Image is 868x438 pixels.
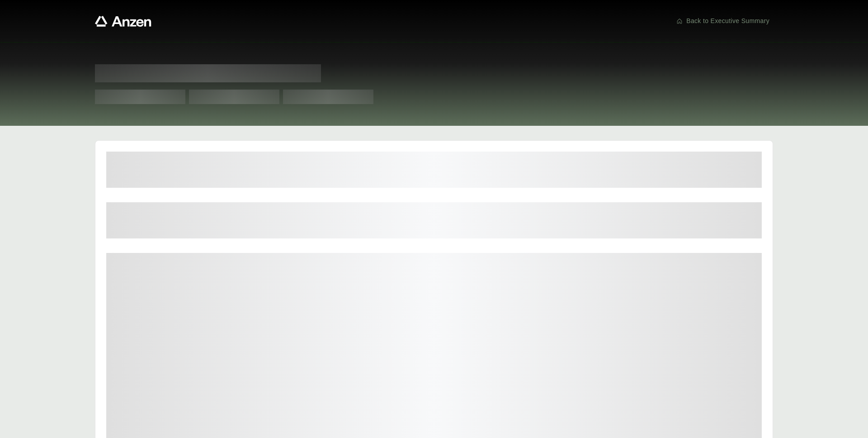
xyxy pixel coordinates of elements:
[283,90,373,104] span: Test
[673,13,773,29] button: Back to Executive Summary
[95,90,185,104] span: Test
[686,16,769,26] span: Back to Executive Summary
[95,16,151,27] a: Anzen website
[95,64,321,82] span: Share Proposal for
[189,90,279,104] span: Test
